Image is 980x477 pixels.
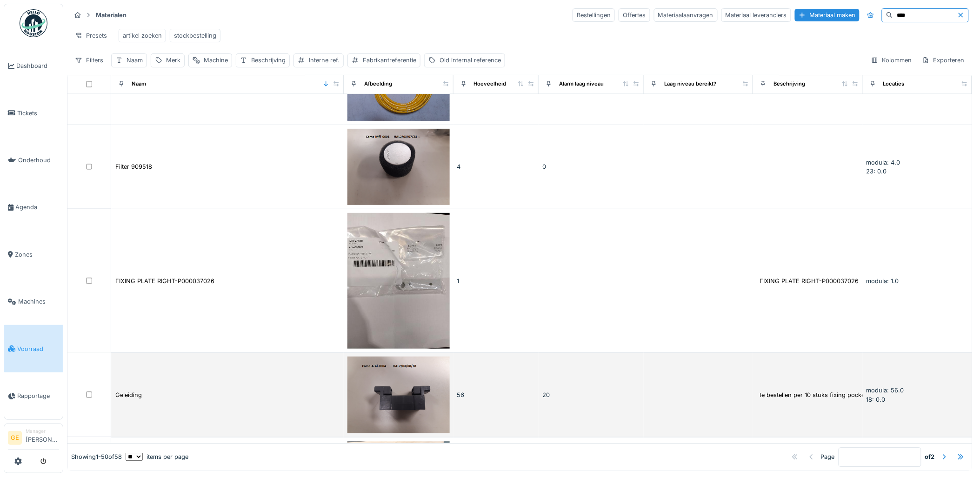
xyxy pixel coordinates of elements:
[123,31,162,40] div: artikel zoeken
[115,391,142,399] div: Geleiding
[174,31,216,40] div: stockbestelling
[347,357,449,433] img: Geleiding
[4,137,63,184] a: Onderhoud
[760,277,859,285] div: FIXING PLATE RIGHT-P000037026
[17,344,59,353] span: Voorraad
[867,159,900,166] span: modula: 4.0
[18,297,59,306] span: Machines
[26,428,59,448] li: [PERSON_NAME]
[4,184,63,231] a: Agenda
[15,250,59,259] span: Zones
[721,8,791,22] div: Materiaal leveranciers
[760,391,893,399] div: te bestellen per 10 stuks fixing pocket 50 gre...
[4,89,63,136] a: Tickets
[126,453,188,462] div: items per page
[440,56,501,65] div: Old internal reference
[867,53,916,67] div: Kolommen
[71,453,122,462] div: Showing 1 - 50 of 58
[925,453,935,462] strong: of 2
[26,428,59,435] div: Manager
[457,391,535,399] div: 56
[542,162,640,171] div: 0
[115,277,214,285] div: FIXING PLATE RIGHT-P000037026
[15,203,59,212] span: Agenda
[4,325,63,372] a: Voorraad
[347,213,449,349] img: FIXING PLATE RIGHT-P000037026
[474,80,507,88] div: Hoeveelheid
[204,56,228,65] div: Machine
[795,9,860,21] div: Materiaal maken
[542,391,640,399] div: 20
[363,56,416,65] div: Fabrikantreferentie
[92,11,130,20] strong: Materialen
[559,80,604,88] div: Alarm laag niveau
[654,8,718,22] div: Materiaalaanvragen
[347,129,449,205] img: Filter 909518
[867,278,899,285] span: modula: 1.0
[132,80,146,88] div: Naam
[16,61,59,70] span: Dashboard
[4,231,63,278] a: Zones
[18,156,59,165] span: Onderhoud
[364,80,392,88] div: Afbeelding
[166,56,180,65] div: Merk
[127,56,143,65] div: Naam
[773,80,805,88] div: Beschrijving
[71,29,111,42] div: Presets
[573,8,615,22] div: Bestellingen
[4,278,63,325] a: Machines
[457,162,535,171] div: 4
[918,53,969,67] div: Exporteren
[17,391,59,400] span: Rapportage
[867,387,904,394] span: modula: 56.0
[821,453,835,462] div: Page
[619,8,650,22] div: Offertes
[4,372,63,419] a: Rapportage
[883,80,905,88] div: Locaties
[4,42,63,89] a: Dashboard
[8,431,22,445] li: GE
[20,9,47,37] img: Badge_color-CXgf-gQk.svg
[664,80,716,88] div: Laag niveau bereikt?
[457,277,535,285] div: 1
[17,109,59,118] span: Tickets
[867,168,887,175] span: 23: 0.0
[71,53,107,67] div: Filters
[309,56,340,65] div: Interne ref.
[251,56,286,65] div: Beschrijving
[115,162,152,171] div: Filter 909518
[8,428,59,450] a: GE Manager[PERSON_NAME]
[867,396,886,403] span: 18: 0.0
